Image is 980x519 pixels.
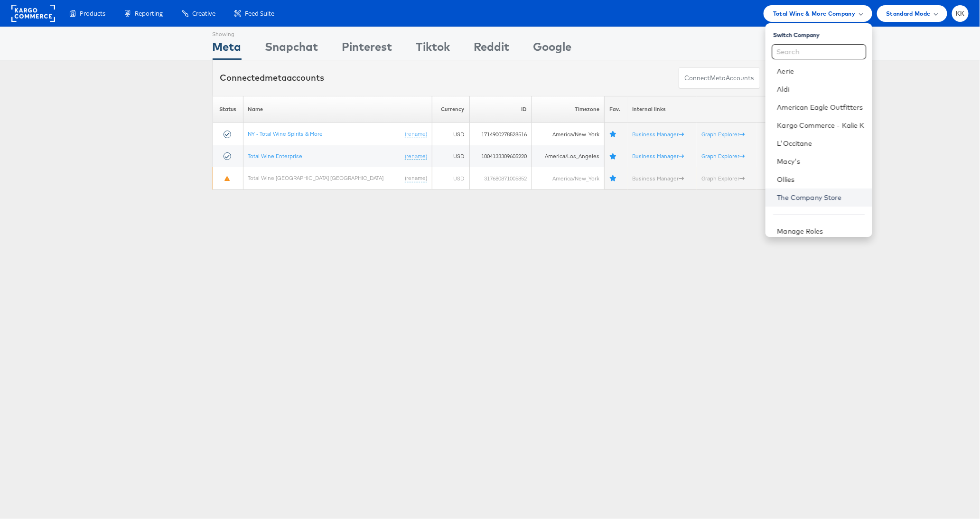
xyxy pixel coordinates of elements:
a: Business Manager [633,152,684,160]
a: Total Wine Enterprise [248,152,303,160]
td: USD [432,123,469,145]
a: The Company Store [777,193,864,202]
td: USD [432,145,469,168]
div: Google [533,38,572,60]
span: KK [956,10,965,17]
th: Timezone [532,96,605,123]
td: 317680871005852 [469,167,532,189]
div: Meta [213,38,242,60]
td: America/Los_Angeles [532,145,605,168]
div: Pinterest [342,38,392,60]
span: meta [710,74,726,83]
input: Search [772,44,866,59]
span: Total Wine & More Company [773,9,856,19]
div: Connected accounts [220,72,325,84]
span: Products [80,9,105,18]
span: Reporting [135,9,163,18]
a: Graph Explorer [701,175,745,182]
span: Creative [192,9,215,18]
a: (rename) [405,152,427,160]
a: Business Manager [633,131,684,138]
td: 1714900278528516 [469,123,532,145]
th: Currency [432,96,469,123]
th: Name [243,96,432,123]
a: Graph Explorer [701,152,745,160]
div: Reddit [474,38,510,60]
td: America/New_York [532,123,605,145]
a: American Eagle Outfitters [777,103,864,112]
a: Macy's [777,157,864,166]
a: Ollies [777,175,864,184]
span: Feed Suite [245,9,274,18]
div: Showing [213,27,242,38]
div: Tiktok [416,38,450,60]
a: Manage Roles [777,227,823,236]
td: America/New_York [532,167,605,189]
a: Business Manager [633,175,684,182]
a: (rename) [405,130,427,138]
th: ID [469,96,532,123]
div: Snapchat [265,38,318,60]
a: (rename) [405,174,427,182]
div: Switch Company [773,27,872,39]
a: Aldi [777,85,864,94]
td: 1004133309605220 [469,145,532,168]
a: Aerie [777,66,864,76]
th: Status [213,96,243,123]
a: L'Occitane [777,139,864,148]
a: Graph Explorer [701,131,745,138]
span: Standard Mode [887,9,931,19]
td: USD [432,167,469,189]
button: ConnectmetaAccounts [679,67,760,89]
a: NY - Total Wine Spirits & More [248,130,323,137]
span: meta [265,72,287,83]
a: Total Wine [GEOGRAPHIC_DATA] [GEOGRAPHIC_DATA] [248,174,384,181]
a: Kargo Commerce - Kalie K [777,121,864,130]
